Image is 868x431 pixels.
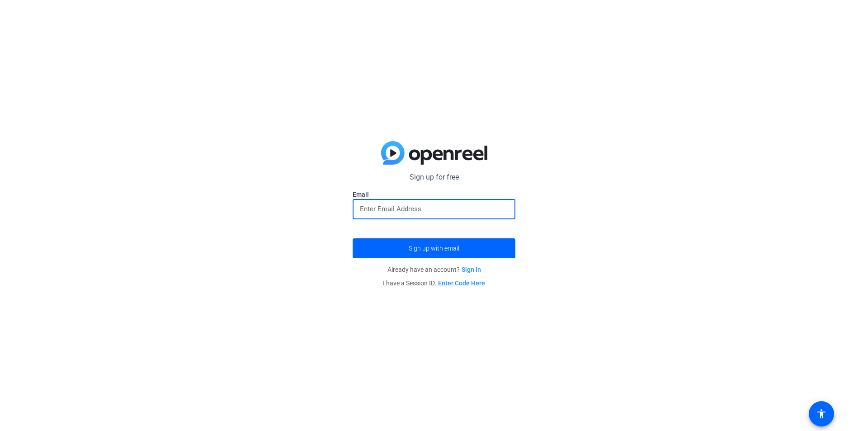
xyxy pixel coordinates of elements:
[360,204,508,214] input: Enter Email Address
[387,266,481,273] span: Already have an account?
[353,172,515,183] p: Sign up for free
[353,238,515,258] button: Sign up with email
[816,408,827,419] mat-icon: accessibility
[383,279,485,287] span: I have a Session ID.
[438,279,485,287] a: Enter Code Here
[353,190,515,199] label: Email
[381,141,487,165] img: blue-gradient.svg
[462,266,481,273] a: Sign in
